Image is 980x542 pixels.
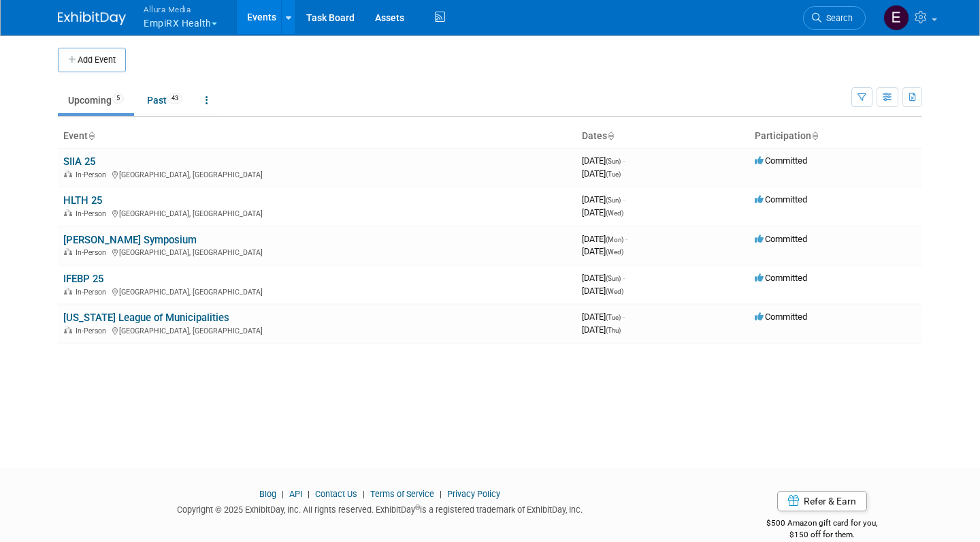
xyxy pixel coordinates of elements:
[167,93,182,104] span: 43
[606,170,621,178] span: (Tue)
[582,168,621,179] span: [DATE]
[623,273,625,283] span: -
[606,157,621,165] span: (Sun)
[64,209,72,216] img: In-Person Event
[582,286,623,296] span: [DATE]
[63,286,571,297] div: [GEOGRAPHIC_DATA], [GEOGRAPHIC_DATA]
[58,500,701,516] div: Copyright © 2025 ExhibitDay, Inc. All rights reserved. ExhibitDay is a registered trademark of Ex...
[63,246,571,257] div: [GEOGRAPHIC_DATA], [GEOGRAPHIC_DATA]
[64,248,72,255] img: In-Person Event
[623,155,625,166] span: -
[112,93,124,104] span: 5
[259,489,276,499] a: Blog
[606,236,623,243] span: (Mon)
[58,12,126,25] img: ExhibitDay
[370,489,434,499] a: Terms of Service
[315,489,357,499] a: Contact Us
[755,194,807,205] span: Committed
[811,130,818,141] a: Sort by Participation Type
[88,130,95,141] a: Sort by Event Name
[576,125,749,148] th: Dates
[278,489,287,499] span: |
[582,325,621,335] span: [DATE]
[606,327,621,334] span: (Thu)
[606,275,621,282] span: (Sun)
[883,5,909,31] img: Eric Thompson
[582,246,623,256] span: [DATE]
[63,194,102,207] a: HLTH 25
[803,6,866,30] a: Search
[623,312,625,322] span: -
[76,209,110,218] span: In-Person
[607,130,614,141] a: Sort by Start Date
[606,314,621,321] span: (Tue)
[606,288,623,295] span: (Wed)
[63,207,571,218] div: [GEOGRAPHIC_DATA], [GEOGRAPHIC_DATA]
[582,273,625,283] span: [DATE]
[63,312,229,324] a: [US_STATE] League of Municipalities
[304,489,313,499] span: |
[606,248,623,256] span: (Wed)
[63,325,571,335] div: [GEOGRAPHIC_DATA], [GEOGRAPHIC_DATA]
[64,327,72,333] img: In-Person Event
[63,234,197,246] a: [PERSON_NAME] Symposium
[582,312,625,322] span: [DATE]
[582,155,625,166] span: [DATE]
[63,155,95,168] a: SIIA 25
[755,312,807,322] span: Committed
[137,87,193,113] a: Past43
[63,273,103,285] a: IFEBP 25
[144,2,217,16] span: Allura Media
[58,125,576,148] th: Event
[76,288,110,297] span: In-Person
[755,273,807,283] span: Committed
[58,87,134,113] a: Upcoming5
[755,155,807,166] span: Committed
[415,504,420,511] sup: ®
[623,194,625,205] span: -
[777,491,867,511] a: Refer & Earn
[63,168,571,179] div: [GEOGRAPHIC_DATA], [GEOGRAPHIC_DATA]
[58,48,126,72] button: Add Event
[606,209,623,217] span: (Wed)
[289,489,302,499] a: API
[447,489,500,499] a: Privacy Policy
[582,194,625,205] span: [DATE]
[76,248,110,257] span: In-Person
[625,234,627,244] span: -
[359,489,368,499] span: |
[64,288,72,295] img: In-Person Event
[821,13,853,23] span: Search
[755,234,807,244] span: Committed
[76,327,110,335] span: In-Person
[436,489,445,499] span: |
[582,207,623,217] span: [DATE]
[76,170,110,179] span: In-Person
[606,196,621,204] span: (Sun)
[721,509,922,540] div: $500 Amazon gift card for you,
[721,529,922,541] div: $150 off for them.
[749,125,922,148] th: Participation
[582,234,627,244] span: [DATE]
[64,170,72,177] img: In-Person Event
